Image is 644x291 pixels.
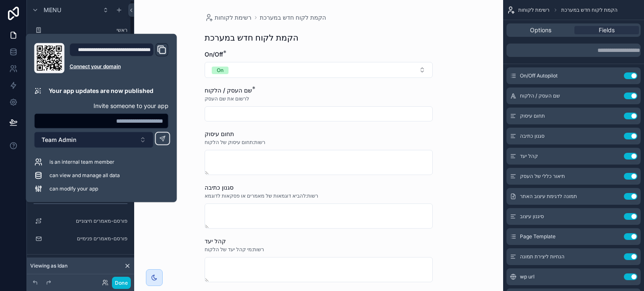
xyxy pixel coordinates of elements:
span: is an internal team member [49,159,114,165]
a: הקמת לקוח חדש במערכת [260,13,326,22]
span: תחום עיסוק [205,130,234,137]
span: רשימת לקוחות [215,13,252,22]
span: Page Template [520,233,556,240]
a: Connect your domain [70,63,169,70]
span: סיגנון עיצוב [520,213,544,220]
span: תיאור כללי של העסק [520,173,565,180]
h1: הקמת לקוח חדש במערכת [205,32,299,44]
a: רשימת לקוחות [205,13,252,22]
span: תחום עיסוק [520,113,545,119]
span: Options [530,26,551,34]
span: תמונה לדגימת עיצוב האתר [520,193,577,200]
span: wp url [520,273,535,280]
span: הנחיות ליצירת תמונה [520,253,564,260]
span: can view and manage all data [49,172,120,179]
span: הקמת לקוח חדש במערכת [561,7,618,13]
span: Team Admin [42,136,76,144]
span: לרשום את שם העסק [205,95,249,102]
a: פורסם-מאמרים פנימיים [32,232,129,245]
span: שם העסק / הלקוח [520,93,560,99]
span: קהל יעד [520,153,538,160]
button: Select Button [34,132,153,148]
span: Fields [599,26,615,34]
span: On/Off Autopilot [520,72,558,79]
a: פורסם-מאמרים חיצוניים [32,214,129,228]
span: On/Off [205,51,223,58]
span: שם העסק / הלקוח [205,87,252,94]
div: Domain and Custom Link [70,43,169,73]
button: Select Button [205,62,433,78]
span: רשות:תחום עיסוק של הלקוח [205,139,265,146]
span: קהל יעד [205,237,226,245]
label: ראשי [45,27,127,33]
p: Your app updates are now published [49,87,153,95]
span: Menu [44,6,61,14]
span: רשימת לקוחות [518,7,550,13]
span: סגנון כתיבה [205,184,234,191]
span: סגנון כתיבה [520,133,545,139]
div: On [217,67,223,74]
label: פורסם-מאמרים פנימיים [45,235,127,242]
button: Done [112,277,131,289]
p: Invite someone to your app [34,102,169,110]
span: Viewing as Idan [30,263,68,269]
a: ראשי [32,23,129,37]
span: can modify your app [49,185,98,192]
label: פורסם-מאמרים חיצוניים [45,218,127,224]
span: רשות:מי קהל יעד של הלקוח [205,246,264,253]
span: רשות:להביא דוגמאות של מאמרים או פסקאות לדוגמא [205,193,318,199]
